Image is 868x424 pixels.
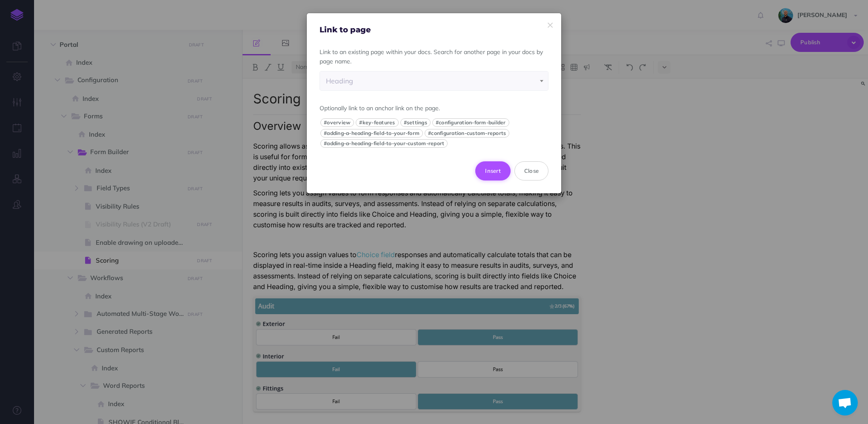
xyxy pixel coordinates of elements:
button: Close [514,161,548,180]
span: Portal > Configuration > Forms > Form builder > Field types > Heading [320,71,548,91]
button: #adding-a-heading-field-to-your-form [320,129,423,138]
p: Optionally link to an anchor link on the page. [320,103,548,113]
span: Portal > Configuration > Forms > Form builder > Field types > Heading [320,72,548,90]
button: #configuration-custom-reports [425,129,509,138]
button: #configuration-form-builder [432,118,509,127]
h4: Link to page [320,26,548,34]
button: Insert [475,161,511,180]
button: #overview [320,118,354,127]
div: Heading [326,72,542,90]
button: #adding-a-heading-field-to-your-custom-report [320,139,448,148]
p: Link to an existing page within your docs. Search for another page in your docs by page name. [320,47,548,66]
button: #key-features [356,118,398,127]
button: #settings [400,118,431,127]
a: Open chat [832,390,858,415]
